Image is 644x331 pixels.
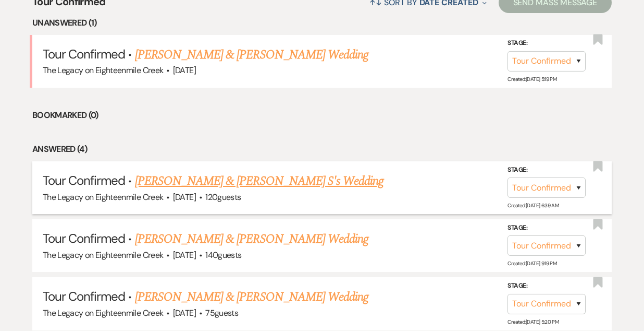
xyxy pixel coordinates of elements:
span: The Legacy on Eighteenmile Creek [43,192,164,203]
li: Unanswered (1) [32,16,612,30]
li: Answered (4) [32,143,612,156]
span: [DATE] [173,308,196,318]
span: Created: [DATE] 5:20 PM [507,318,559,325]
a: [PERSON_NAME] & [PERSON_NAME] Wedding [135,45,368,64]
span: Tour Confirmed [43,288,126,304]
a: [PERSON_NAME] & [PERSON_NAME] Wedding [135,288,368,306]
span: Tour Confirmed [43,46,126,62]
a: [PERSON_NAME] & [PERSON_NAME] Wedding [135,230,368,249]
label: Stage: [507,164,586,176]
span: 75 guests [205,308,238,318]
span: The Legacy on Eighteenmile Creek [43,308,164,318]
span: Created: [DATE] 5:19 PM [507,76,556,82]
span: 120 guests [205,192,241,203]
span: Tour Confirmed [43,172,126,188]
span: [DATE] [173,192,196,203]
span: Created: [DATE] 6:39 AM [507,202,559,209]
span: [DATE] [173,65,196,76]
label: Stage: [507,222,586,234]
span: [DATE] [173,250,196,261]
a: [PERSON_NAME] & [PERSON_NAME] S's Wedding [135,172,384,191]
span: The Legacy on Eighteenmile Creek [43,65,164,76]
label: Stage: [507,280,586,292]
span: The Legacy on Eighteenmile Creek [43,250,164,261]
label: Stage: [507,38,586,49]
span: Created: [DATE] 9:19 PM [507,260,556,267]
li: Bookmarked (0) [32,109,612,122]
span: Tour Confirmed [43,230,126,246]
span: 140 guests [205,250,241,261]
